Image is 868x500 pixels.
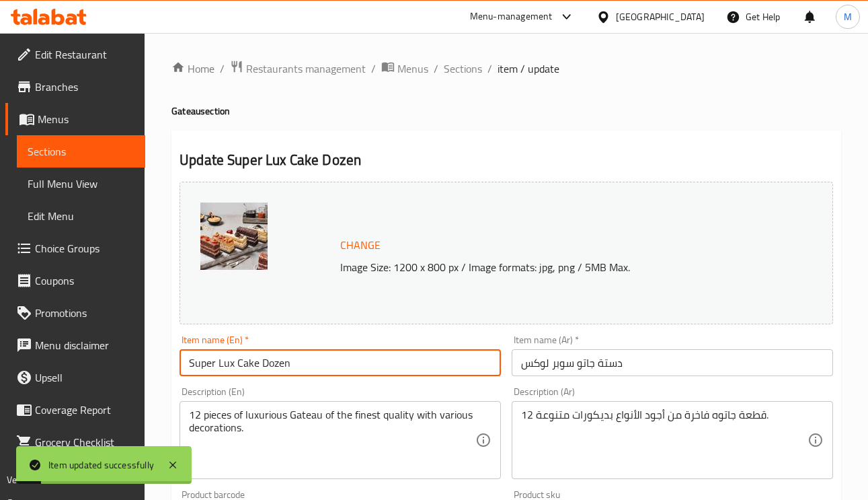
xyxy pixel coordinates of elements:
li: / [487,61,492,77]
a: Coupons [5,264,145,297]
span: Edit Restaurant [35,46,134,63]
a: Sections [17,135,145,168]
li: / [434,61,438,77]
span: Upsell [35,369,134,386]
span: Branches [35,79,134,95]
a: Coverage Report [5,394,145,426]
span: Menus [397,61,428,77]
li: / [220,61,225,77]
input: Enter name En [180,349,501,376]
span: Full Menu View [28,176,134,192]
span: Change [340,236,381,255]
span: M [844,9,852,24]
div: [GEOGRAPHIC_DATA] [616,9,705,24]
a: Upsell [5,361,145,394]
span: Choice Groups [35,240,134,256]
a: Grocery Checklist [5,426,145,458]
span: Version: [7,471,40,489]
button: Change [335,231,386,259]
a: Restaurants management [230,60,366,77]
h2: Update Super Lux Cake Dozen [180,150,833,170]
a: Menus [5,103,145,135]
a: Menu disclaimer [5,329,145,361]
span: Menus [38,111,134,127]
textarea: 12 قطعة جاتوه فاخرة من أجود الأنواع بديكورات متنوعة. [521,408,807,472]
a: Branches [5,71,145,103]
span: Restaurants management [246,61,366,77]
a: Promotions [5,297,145,329]
span: Promotions [35,305,134,321]
nav: breadcrumb [171,60,841,77]
textarea: 12 pieces of luxurious Gateau of the finest quality with various decorations. [189,408,475,472]
a: Edit Restaurant [5,38,145,71]
h4: Gateau section [171,104,841,118]
img: %D8%AF%D8%B3%D8%AA%D8%A9_%D8%AC%D8%A7%D8%AA%D9%88_%D8%B3%D9%88%D8%A8%D8%B1_%D9%84%D9%88%D9%83%D8%... [200,203,268,270]
span: Coupons [35,273,134,289]
a: Menus [381,60,428,77]
span: Edit Menu [28,208,134,224]
div: Item updated successfully [48,458,154,472]
a: Full Menu View [17,168,145,200]
input: Enter name Ar [512,349,833,376]
span: Sections [28,143,134,159]
span: Grocery Checklist [35,434,134,450]
a: Edit Menu [17,200,145,232]
span: item / update [498,61,559,77]
p: Image Size: 1200 x 800 px / Image formats: jpg, png / 5MB Max. [335,259,793,275]
a: Sections [444,61,482,77]
a: Home [171,61,214,77]
a: Choice Groups [5,232,145,264]
li: / [371,61,376,77]
span: Menu disclaimer [35,337,134,353]
div: Menu-management [470,9,553,25]
span: Coverage Report [35,402,134,418]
